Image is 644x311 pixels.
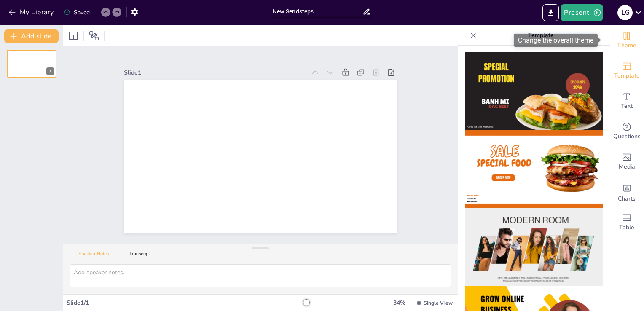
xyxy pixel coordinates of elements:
span: Media [619,162,635,172]
div: L G [617,5,633,20]
div: 1 [46,67,54,75]
div: Layout [67,29,80,43]
div: Get real-time input from your audience [610,116,644,147]
img: thumb-3.png [465,208,603,286]
button: Export to PowerPoint [542,4,559,21]
span: Template [614,71,640,80]
span: Position [89,31,99,41]
input: Insert title [273,5,363,18]
button: Present [561,4,603,21]
div: Change the overall theme [514,34,598,47]
div: Add images, graphics, shapes or video [610,147,644,177]
div: 1 [7,50,56,78]
span: Theme [617,41,636,50]
span: Single View [424,300,453,306]
button: L G [617,4,633,21]
div: Slide 1 / 1 [67,299,300,307]
img: thumb-2.png [465,130,603,208]
div: Saved [64,8,90,16]
span: Questions [613,132,641,141]
span: Table [619,223,634,232]
p: Template [480,25,601,46]
div: Add text boxes [610,86,644,116]
span: Text [621,102,633,111]
div: 34 % [389,299,409,307]
button: Speaker Notes [70,251,118,260]
button: Add slide [4,29,59,43]
div: Slide 1 [124,69,306,77]
div: Add a table [610,207,644,238]
div: Change the overall theme [610,25,644,56]
button: My Library [6,5,57,19]
span: Charts [618,194,636,204]
div: Add charts and graphs [610,177,644,207]
div: Add ready made slides [610,56,644,86]
button: Transcript [121,251,158,260]
img: thumb-1.png [465,52,603,130]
